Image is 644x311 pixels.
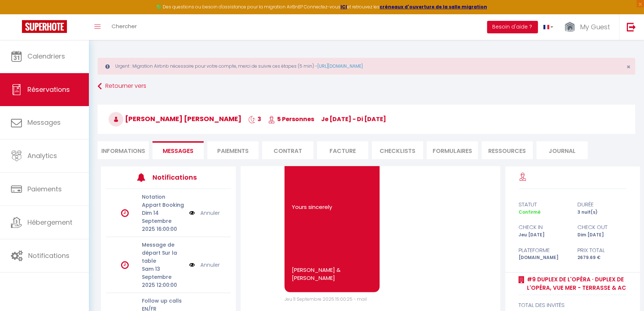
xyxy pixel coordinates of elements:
[573,254,632,261] div: 2679.69 €
[142,265,184,289] p: Sam 13 Septembre 2025 12:00:00
[200,209,220,217] a: Annuler
[573,200,632,209] div: durée
[536,141,588,159] li: Journal
[27,118,61,127] span: Messages
[340,4,347,10] a: ICI
[292,203,372,211] p: Yours sincerely
[142,241,184,265] p: Message de départ Sur la table
[268,115,314,123] span: 5 Personnes
[27,52,65,61] span: Calendriers
[262,141,313,159] li: Contrat
[514,246,573,255] div: Plateforme
[514,200,573,209] div: statut
[248,115,261,123] span: 3
[573,223,632,232] div: check out
[514,254,573,261] div: [DOMAIN_NAME]
[573,209,632,216] div: 3 nuit(s)
[27,218,72,227] span: Hébergement
[573,246,632,255] div: Prix total
[317,63,363,69] a: [URL][DOMAIN_NAME]
[524,275,626,292] a: #9 Duplex de l'opéra · Duplex de l'Opéra, Vue Mer - Terrasse & AC
[427,141,478,159] li: FORMULAIRES
[372,141,423,159] li: CHECKLISTS
[152,169,205,186] h3: Notifications
[519,301,626,310] div: total des invités
[487,21,538,33] button: Besoin d'aide ?
[142,193,184,209] p: Notation Appart Booking
[163,147,193,155] span: Messages
[109,114,241,123] span: [PERSON_NAME] [PERSON_NAME]
[317,141,368,159] li: Facture
[292,266,372,282] p: [PERSON_NAME] & [PERSON_NAME]
[189,209,195,217] img: NO IMAGE
[321,115,386,123] span: je [DATE] - di [DATE]
[519,209,541,215] span: Confirmé
[514,232,573,239] div: Jeu [DATE]
[98,80,635,93] a: Retourner vers
[27,184,62,194] span: Paiements
[627,22,636,31] img: logout
[559,14,619,40] a: ... My Guest
[112,22,137,30] span: Chercher
[285,296,367,302] span: Jeu 11 Septembre 2025 15:00:25 - mail
[514,223,573,232] div: check in
[28,251,69,260] span: Notifications
[207,141,259,159] li: Paiements
[22,20,67,33] img: Super Booking
[98,141,149,159] li: Informations
[98,58,635,75] div: Urgent : Migration Airbnb nécessaire pour votre compte, merci de suivre ces étapes (5 min) -
[142,209,184,233] p: Dim 14 Septembre 2025 16:00:00
[626,64,630,70] button: Close
[27,85,70,94] span: Réservations
[6,3,28,25] button: Ouvrir le widget de chat LiveChat
[626,62,630,71] span: ×
[200,261,220,269] a: Annuler
[573,232,632,239] div: Dim [DATE]
[564,21,575,34] img: ...
[482,141,533,159] li: Ressources
[106,14,142,40] a: Chercher
[380,4,487,10] a: créneaux d'ouverture de la salle migration
[189,261,195,269] img: NO IMAGE
[580,22,610,31] span: My Guest
[27,151,57,160] span: Analytics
